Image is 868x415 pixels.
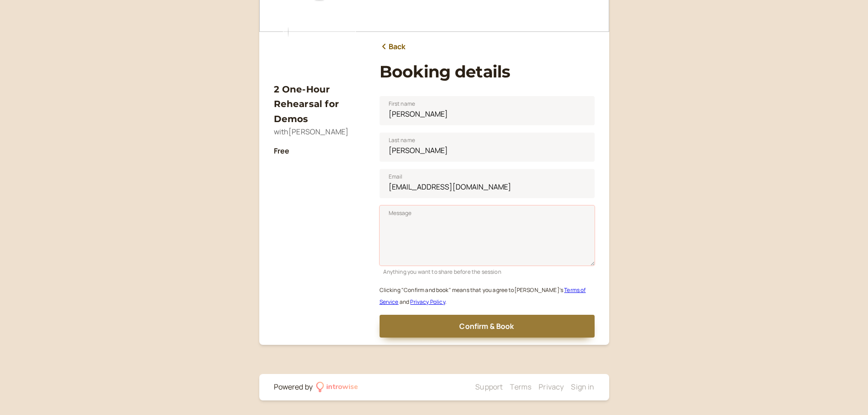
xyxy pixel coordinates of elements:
[380,96,595,125] input: First name
[475,382,503,392] a: Support
[380,169,595,198] input: Email
[380,266,595,276] div: Anything you want to share before the session
[410,298,445,306] a: Privacy Policy
[389,99,416,108] span: First name
[326,381,358,393] div: introwise
[274,146,290,156] b: Free
[274,381,313,393] div: Powered by
[459,321,514,331] span: Confirm & Book
[380,62,595,82] h1: Booking details
[389,136,415,145] span: Last name
[380,286,586,306] a: Terms of Service
[274,82,365,126] h3: 2 One-Hour Rehearsal for Demos
[380,286,586,306] small: Clicking "Confirm and book" means that you agree to [PERSON_NAME] ' s and .
[389,172,403,181] span: Email
[539,382,564,392] a: Privacy
[380,133,595,162] input: Last name
[510,382,531,392] a: Terms
[274,127,349,137] span: with [PERSON_NAME]
[380,41,406,53] a: Back
[389,209,412,218] span: Message
[380,205,595,266] textarea: Message
[316,381,359,393] a: introwise
[571,382,594,392] a: Sign in
[380,315,595,338] button: Confirm & Book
